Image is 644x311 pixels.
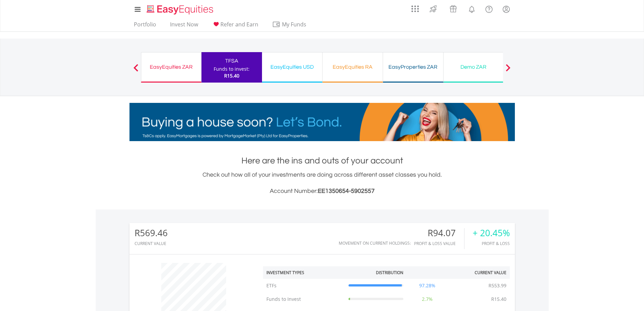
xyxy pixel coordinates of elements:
div: Profit & Loss Value [414,241,464,246]
td: 2.7% [407,292,448,306]
div: Movement on Current Holdings: [339,241,411,245]
div: R94.07 [414,228,464,238]
th: Investment Types [263,266,345,279]
td: Funds to Invest [263,292,345,306]
div: TFSA [206,56,258,66]
div: Funds to invest: [214,66,249,72]
td: 97.28% [407,279,448,292]
a: Invest Now [167,21,201,31]
a: Portfolio [131,21,159,31]
h1: Here are the ins and outs of your account [129,155,515,167]
img: EasyMortage Promotion Banner [129,103,515,141]
td: R15.40 [488,292,510,306]
div: Distribution [376,270,403,275]
button: Previous [129,67,143,74]
span: Refer and Earn [220,21,258,28]
div: EasyEquities RA [327,62,379,72]
a: Home page [144,2,216,15]
div: EasyProperties ZAR [387,62,439,72]
div: Demo ZAR [448,62,500,72]
a: My Profile [498,2,515,17]
th: Current Value [448,266,510,279]
div: + 20.45% [473,228,510,238]
button: Next [501,67,515,74]
a: FAQ's and Support [480,2,498,15]
h3: Account Number: [129,186,515,196]
a: AppsGrid [407,2,423,13]
div: EasyEquities USD [266,62,318,72]
td: R553.99 [485,279,510,292]
td: ETFs [263,279,345,292]
span: R15.40 [224,72,239,79]
img: vouchers-v2.svg [448,3,459,14]
div: Profit & Loss [473,241,510,246]
img: grid-menu-icon.svg [411,5,419,13]
div: Check out how all of your investments are doing across different asset classes you hold. [129,170,515,196]
div: R569.46 [135,228,168,238]
a: Notifications [463,2,480,15]
div: EasyEquities ZAR [145,62,197,72]
a: Vouchers [443,2,463,14]
span: My Funds [272,20,316,29]
div: CURRENT VALUE [135,241,168,246]
img: thrive-v2.svg [428,3,439,14]
span: EE1350654-5902557 [318,188,375,194]
img: EasyEquities_Logo.png [145,4,216,15]
a: Refer and Earn [209,21,261,31]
